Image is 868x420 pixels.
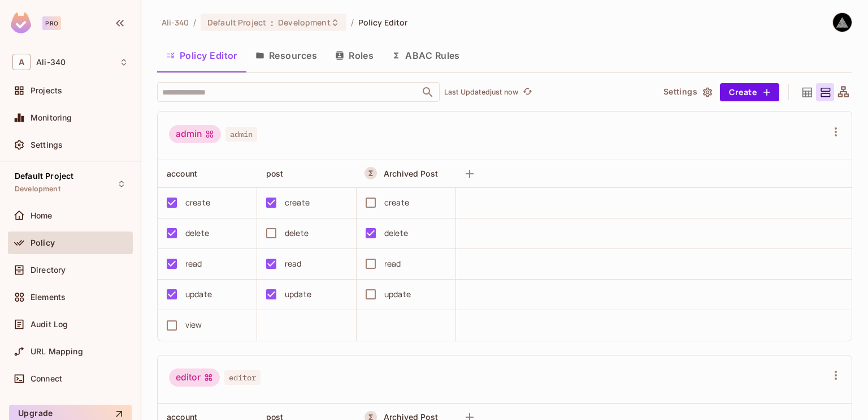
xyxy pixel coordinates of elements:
[31,265,66,275] span: Directory
[285,288,311,301] div: update
[444,88,518,97] p: Last Updated just now
[36,58,66,67] span: Workspace: Ali-340
[224,370,261,385] span: editor
[384,227,408,239] div: delete
[384,169,438,178] span: Archived Post
[31,374,62,383] span: Connect
[167,169,197,178] span: account
[31,113,72,122] span: Monitoring
[11,12,31,33] img: SReyMgAAAABJRU5ErkJggg==
[520,85,534,99] button: refresh
[278,17,330,28] span: Development
[225,127,257,142] span: admin
[31,293,66,302] span: Elements
[169,368,220,387] div: editor
[185,319,202,331] div: view
[185,196,210,209] div: create
[157,41,246,70] button: Policy Editor
[15,172,73,181] span: Default Project
[15,185,60,194] span: Development
[42,16,61,30] div: Pro
[31,347,83,356] span: URL Mapping
[285,196,310,209] div: create
[384,288,411,301] div: update
[833,13,852,32] img: Ali Hussein
[266,169,284,178] span: post
[246,41,326,70] button: Resources
[169,125,221,143] div: admin
[326,41,383,70] button: Roles
[523,87,532,98] span: refresh
[358,17,408,28] span: Policy Editor
[270,18,274,27] span: :
[384,196,409,209] div: create
[193,17,196,28] li: /
[420,84,436,100] button: Open
[720,83,779,101] button: Create
[659,83,715,101] button: Settings
[185,227,209,239] div: delete
[185,288,212,301] div: update
[518,85,534,99] span: Click to refresh data
[162,17,189,28] span: the active workspace
[12,54,31,70] span: A
[351,17,354,28] li: /
[364,167,377,179] button: A Resource Set is a dynamically conditioned resource, defined by real-time criteria.
[207,17,266,28] span: Default Project
[185,258,202,270] div: read
[31,320,68,329] span: Audit Log
[31,238,55,247] span: Policy
[384,258,401,270] div: read
[31,86,62,95] span: Projects
[31,211,53,220] span: Home
[285,258,302,270] div: read
[383,41,469,70] button: ABAC Rules
[285,227,309,239] div: delete
[31,140,63,149] span: Settings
